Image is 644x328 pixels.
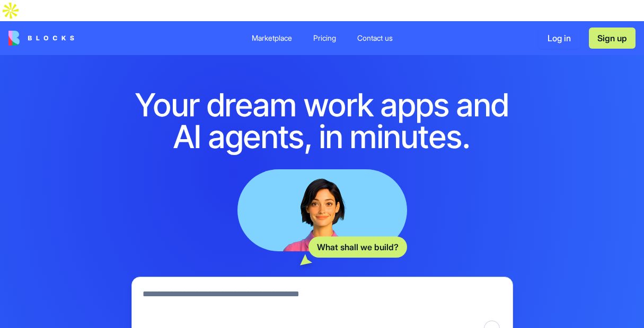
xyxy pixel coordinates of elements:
[349,29,401,48] a: Contact us
[308,236,407,258] div: What shall we build?
[252,33,292,43] div: Marketplace
[357,33,393,43] div: Contact us
[243,29,301,48] a: Marketplace
[305,29,345,48] a: Pricing
[8,31,74,45] img: logo
[538,28,580,49] button: Log in
[589,28,636,49] button: Sign up
[119,89,526,152] h1: Your dream work apps and AI agents, in minutes.
[313,33,336,43] div: Pricing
